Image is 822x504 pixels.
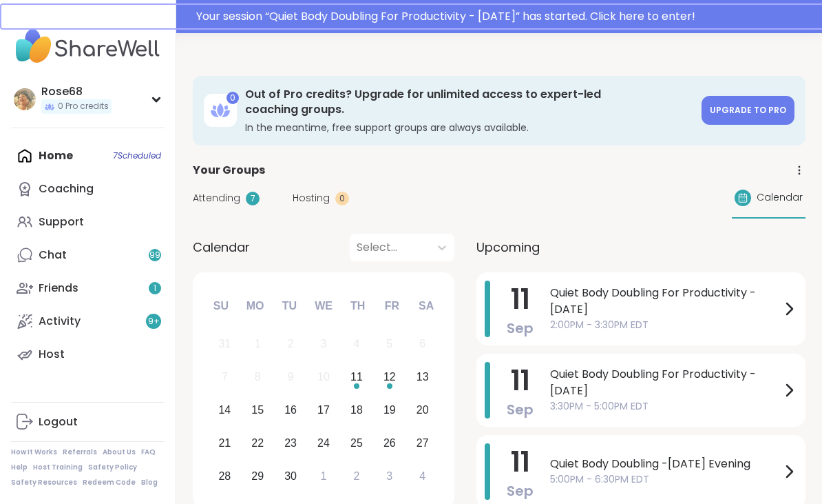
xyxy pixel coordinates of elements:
a: Redeem Code [83,478,136,487]
div: Choose Saturday, September 13th, 2025 [408,362,437,392]
div: Choose Thursday, October 2nd, 2025 [342,461,372,491]
div: Choose Sunday, September 14th, 2025 [210,395,240,425]
div: 8 [255,367,261,386]
div: Choose Sunday, September 28th, 2025 [210,461,240,491]
span: 5:00PM - 6:30PM EDT [550,472,781,487]
div: 14 [218,401,231,419]
div: Choose Sunday, September 21st, 2025 [210,428,240,458]
div: 11 [350,367,363,386]
a: About Us [103,447,136,457]
div: Choose Wednesday, September 24th, 2025 [309,428,339,458]
div: Mo [240,290,270,321]
a: Chat99 [11,239,165,272]
div: Activity [39,314,81,329]
div: 4 [353,334,359,353]
div: Friends [39,281,78,296]
span: 3:30PM - 5:00PM EDT [550,399,781,414]
div: 20 [417,401,429,419]
span: Quiet Body Doubling For Productivity - [DATE] [550,366,781,399]
div: Fr [377,290,407,321]
div: Coaching [39,181,94,196]
div: 26 [383,434,396,452]
img: ShareWell Nav Logo [11,22,165,70]
div: Tu [274,290,304,321]
span: 0 Pro credits [58,101,109,112]
div: Choose Thursday, September 25th, 2025 [342,428,372,458]
div: 4 [419,467,425,485]
a: Support [11,205,165,239]
span: 11 [511,443,530,481]
span: Upcoming [476,238,540,256]
img: Rose68 [14,88,36,110]
div: Not available Sunday, September 7th, 2025 [210,362,240,392]
div: 18 [350,401,363,419]
span: Your Groups [193,162,265,179]
div: Choose Tuesday, September 23rd, 2025 [276,428,306,458]
a: Friends1 [11,272,165,305]
a: Host Training [33,463,83,472]
span: Attending [193,191,240,205]
div: 31 [218,334,231,353]
a: Upgrade to Pro [702,96,794,125]
span: 2:00PM - 3:30PM EDT [550,318,781,332]
div: 2 [288,334,294,353]
div: Choose Friday, September 12th, 2025 [375,362,404,392]
a: Activity9+ [11,305,165,338]
div: Choose Wednesday, September 17th, 2025 [309,395,339,425]
div: Choose Friday, October 3rd, 2025 [375,461,404,491]
div: Not available Tuesday, September 2nd, 2025 [276,330,306,359]
a: Blog [141,478,158,487]
div: Choose Saturday, October 4th, 2025 [408,461,437,491]
span: Quiet Body Doubling -[DATE] Evening [550,456,781,472]
div: Choose Wednesday, October 1st, 2025 [309,461,339,491]
div: Rose68 [41,84,112,99]
a: Host [11,338,165,371]
div: 16 [284,401,297,419]
span: 11 [511,361,530,400]
div: Choose Friday, September 26th, 2025 [375,428,404,458]
a: Help [11,463,28,472]
h3: Out of Pro credits? Upgrade for unlimited access to expert-led coaching groups. [245,87,693,118]
div: Not available Thursday, September 4th, 2025 [342,330,372,359]
a: Logout [11,405,165,439]
div: 25 [350,434,363,452]
div: Sa [411,290,441,321]
div: 13 [417,367,429,386]
a: Safety Resources [11,478,77,487]
div: 3 [386,467,392,485]
div: 7 [246,192,260,205]
div: Choose Friday, September 19th, 2025 [375,395,404,425]
a: Coaching [11,172,165,205]
div: 2 [353,467,359,485]
span: Sep [507,319,534,338]
div: 5 [386,334,392,353]
span: 9 + [148,316,160,327]
div: Th [343,290,373,321]
span: Sep [507,400,534,419]
div: Host [39,347,65,362]
span: 11 [511,280,530,319]
span: Calendar [757,190,803,205]
div: Not available Saturday, September 6th, 2025 [408,330,437,359]
span: Calendar [193,238,250,256]
div: Choose Tuesday, September 16th, 2025 [276,395,306,425]
span: 99 [149,250,160,261]
div: 12 [383,367,396,386]
div: Not available Wednesday, September 3rd, 2025 [309,330,339,359]
div: 7 [222,367,228,386]
div: 24 [317,434,330,452]
div: We [308,290,339,321]
div: 30 [284,467,297,485]
h3: In the meantime, free support groups are always available. [245,121,693,134]
iframe: Spotlight [151,182,162,193]
a: How It Works [11,447,57,457]
div: 17 [317,401,330,419]
a: FAQ [141,447,156,457]
span: Hosting [293,191,330,205]
div: Choose Monday, September 15th, 2025 [243,395,273,425]
div: Chat [39,248,67,263]
div: 28 [218,467,231,485]
div: Not available Tuesday, September 9th, 2025 [276,362,306,392]
span: Quiet Body Doubling For Productivity - [DATE] [550,285,781,318]
div: 23 [284,434,297,452]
